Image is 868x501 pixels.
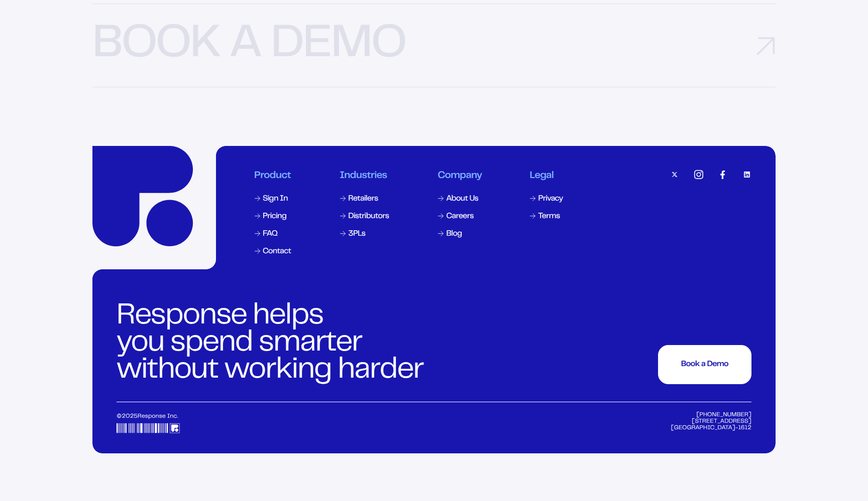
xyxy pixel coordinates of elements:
[339,193,391,205] a: Retailers
[528,193,565,205] a: Privacy
[670,412,751,433] div: [PHONE_NUMBER] [STREET_ADDRESS] [GEOGRAPHIC_DATA]-1612
[117,303,429,384] div: Response helps you spend smarter without working harder
[437,193,483,205] a: About Us
[339,211,391,223] a: Distributors
[348,195,378,203] div: Retailers
[253,246,293,258] a: Contact
[718,170,727,179] img: facebook
[263,248,291,256] div: Contact
[438,170,482,182] div: Company
[742,170,751,179] img: linkedin
[92,146,193,246] a: Response Home
[446,230,462,238] div: Blog
[681,361,728,369] div: Book a Demo
[658,345,751,384] button: Book a DemoBook a DemoBook a DemoBook a DemoBook a Demo
[92,4,776,87] button: Book a Demo
[340,170,390,182] div: Industries
[263,230,277,238] div: FAQ
[670,170,679,179] img: twitter
[253,211,293,223] a: Pricing
[446,195,478,203] div: About Us
[694,170,703,179] img: instagram
[528,211,565,223] a: Terms
[437,211,483,223] a: Careers
[446,213,473,221] div: Careers
[263,195,288,203] div: Sign In
[263,213,286,221] div: Pricing
[254,170,292,182] div: Product
[437,228,483,240] a: Blog
[339,228,391,240] a: 3PLs
[253,193,293,205] a: Sign In
[538,213,560,221] div: Terms
[538,195,563,203] div: Privacy
[348,213,389,221] div: Distributors
[529,170,564,182] div: Legal
[253,228,293,240] a: FAQ
[348,230,365,238] div: 3PLs
[117,412,254,433] div: © 2025 Response Inc.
